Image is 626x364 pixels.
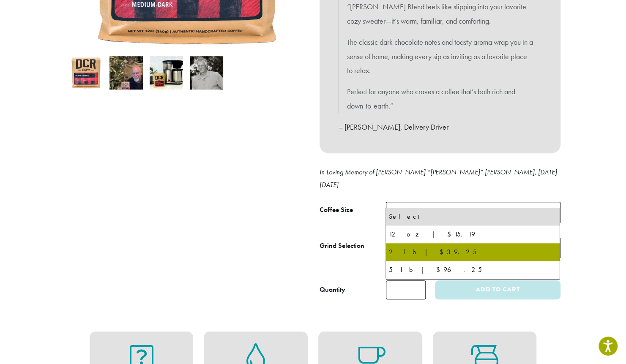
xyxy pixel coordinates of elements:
[390,204,420,220] span: Select
[347,35,533,78] p: The classic dark chocolate notes and toasty aroma wrap you in a sense of home, making every sip a...
[435,280,560,299] button: Add to cart
[320,240,386,252] label: Grind Selection
[339,120,541,134] p: – [PERSON_NAME], Delivery Driver
[347,84,533,113] p: Perfect for anyone who craves a coffee that’s both rich and down-to-earth.”
[386,280,426,299] input: Product quantity
[69,56,103,90] img: Howie's Blend
[190,56,223,90] img: Howie Heyer
[320,204,386,216] label: Coffee Size
[388,228,557,241] div: 12 oz | $15.19
[388,263,557,276] div: 5 lb | $96.25
[109,56,143,90] img: Howie's Blend - Image 2
[386,208,560,225] li: Select
[150,56,183,90] img: Howie's Blend - Image 3
[388,246,557,258] div: 2 lb | $39.25
[320,168,559,189] em: In Loving Memory of [PERSON_NAME] “[PERSON_NAME]” [PERSON_NAME], [DATE]-[DATE]
[386,202,560,223] span: Select
[320,285,345,295] div: Quantity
